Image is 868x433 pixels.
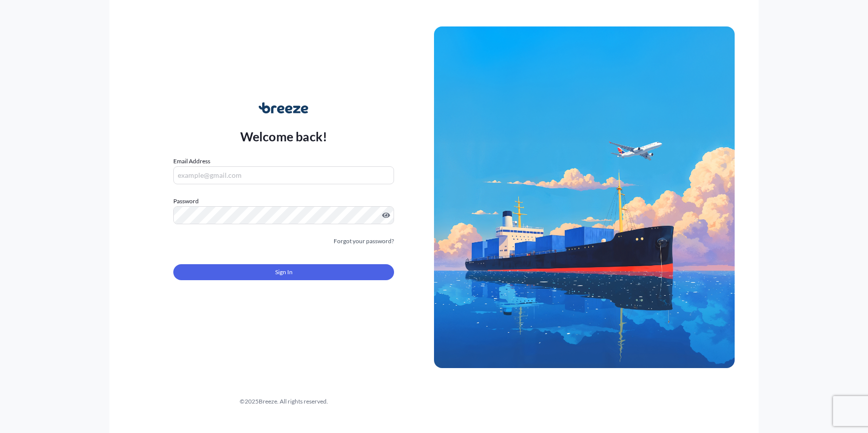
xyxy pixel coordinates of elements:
button: Show password [382,211,390,219]
label: Email Address [173,156,210,166]
button: Sign In [173,264,394,280]
img: Ship illustration [434,26,735,368]
div: © 2025 Breeze. All rights reserved. [133,397,434,407]
span: Sign In [275,267,293,277]
label: Password [173,196,394,206]
p: Welcome back! [240,128,328,144]
a: Forgot your password? [334,236,394,246]
input: example@gmail.com [173,166,394,184]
